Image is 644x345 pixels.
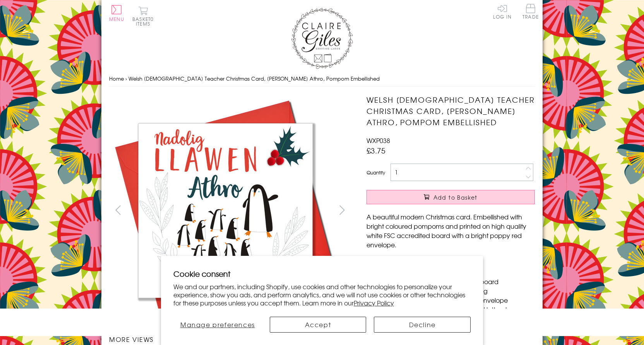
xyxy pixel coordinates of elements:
button: next [334,201,351,219]
p: We and our partners, including Shopify, use cookies and other technologies to personalize your ex... [173,283,471,307]
span: WXP038 [367,136,390,145]
a: Privacy Policy [354,298,394,307]
button: Basket0 items [132,6,154,26]
span: £3.75 [367,145,385,156]
img: Welsh Male Teacher Christmas Card, Nadolig Llawen Athro, Pompom Embellished [351,94,583,327]
span: Manage preferences [180,320,255,329]
a: Trade [522,4,539,21]
span: Welsh [DEMOGRAPHIC_DATA] Teacher Christmas Card, [PERSON_NAME] Athro, Pompom Embellished [128,75,380,82]
nav: breadcrumbs [109,71,535,87]
button: Manage preferences [173,317,262,333]
button: Menu [109,5,124,21]
span: Trade [522,4,539,19]
span: Menu [109,16,124,22]
h3: More views [109,335,351,344]
span: 0 items [136,16,154,27]
img: Welsh Male Teacher Christmas Card, Nadolig Llawen Athro, Pompom Embellished [109,94,341,327]
button: prev [109,201,127,219]
button: Decline [374,317,471,333]
a: Log In [493,4,512,19]
h1: Welsh [DEMOGRAPHIC_DATA] Teacher Christmas Card, [PERSON_NAME] Athro, Pompom Embellished [367,94,535,128]
a: Home [109,75,124,82]
h2: Cookie consent [173,268,471,279]
img: Claire Giles Greetings Cards [291,8,353,69]
span: › [125,75,127,82]
button: Accept [270,317,367,333]
span: Add to Basket [433,193,478,201]
p: A beautiful modern Christmas card. Embellished with bright coloured pompoms and printed on high q... [367,212,535,249]
label: Quantity [367,169,385,176]
button: Add to Basket [367,190,535,204]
